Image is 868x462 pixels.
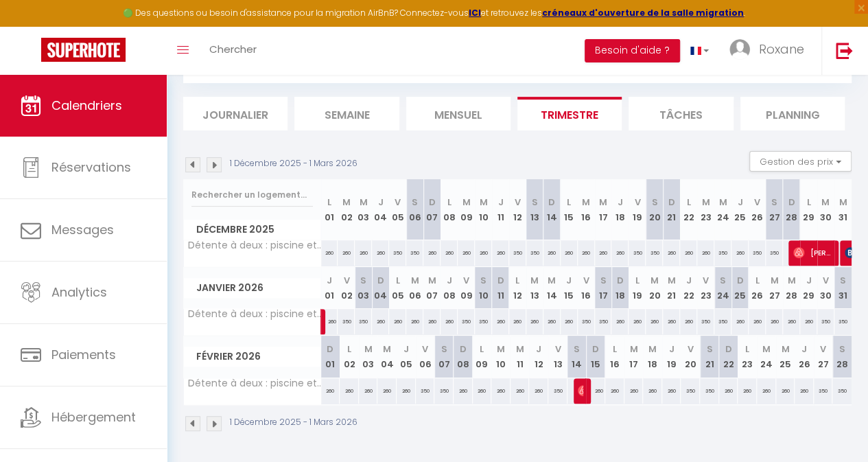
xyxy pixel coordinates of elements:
[473,336,492,378] th: 09
[762,343,771,356] abbr: M
[839,343,845,356] abbr: S
[526,267,543,309] th: 13
[423,179,441,240] th: 07
[611,179,629,240] th: 18
[561,179,578,240] th: 15
[787,274,795,287] abbr: M
[834,179,852,240] th: 31
[583,274,589,287] abbr: V
[663,240,680,266] div: 260
[397,336,416,378] th: 05
[377,378,397,404] div: 260
[492,267,509,309] th: 11
[469,7,481,19] strong: ICI
[516,343,524,356] abbr: M
[634,196,640,209] abbr: V
[595,267,612,309] th: 17
[447,196,451,209] abbr: L
[316,309,322,335] a: [PERSON_NAME]
[832,336,852,378] th: 28
[347,343,351,356] abbr: L
[800,309,817,334] div: 260
[406,97,511,130] li: Mensuel
[548,378,567,404] div: 350
[755,274,759,287] abbr: L
[561,309,578,334] div: 260
[184,278,320,298] span: Janvier 2026
[643,336,662,378] th: 18
[184,220,320,240] span: Décembre 2025
[497,196,503,209] abbr: J
[532,196,538,209] abbr: S
[475,179,492,240] th: 10
[738,378,757,404] div: 260
[662,378,681,404] div: 260
[754,196,760,209] abbr: V
[51,408,136,426] span: Hébergement
[745,343,749,356] abbr: L
[492,240,509,266] div: 260
[738,336,757,378] th: 23
[377,274,384,287] abbr: D
[454,336,473,378] th: 08
[460,343,467,356] abbr: D
[383,343,391,356] abbr: M
[729,39,750,60] img: ...
[209,42,257,56] span: Chercher
[629,267,646,309] th: 19
[605,336,624,378] th: 16
[624,336,644,378] th: 17
[681,336,700,378] th: 20
[703,274,709,287] abbr: V
[423,240,441,266] div: 260
[646,179,663,240] th: 20
[605,378,624,404] div: 260
[406,179,423,240] th: 06
[800,179,817,240] th: 29
[650,274,659,287] abbr: M
[566,274,572,287] abbr: J
[771,196,777,209] abbr: S
[526,179,543,240] th: 13
[441,343,447,356] abbr: S
[51,346,116,363] span: Paiements
[359,336,378,378] th: 03
[578,240,595,266] div: 260
[820,343,826,356] abbr: V
[338,179,355,240] th: 02
[511,378,530,404] div: 260
[800,267,817,309] th: 29
[629,97,733,130] li: Tâches
[441,267,458,309] th: 08
[567,336,587,378] th: 14
[766,309,783,334] div: 260
[429,196,436,209] abbr: D
[509,309,526,334] div: 260
[458,309,475,334] div: 350
[51,284,107,301] span: Analytics
[592,343,599,356] abbr: D
[663,309,680,334] div: 260
[491,336,511,378] th: 10
[543,179,561,240] th: 14
[372,240,389,266] div: 260
[479,196,487,209] abbr: M
[509,179,526,240] th: 12
[766,240,783,266] div: 350
[629,309,646,334] div: 260
[462,196,470,209] abbr: M
[648,343,657,356] abbr: M
[441,309,458,334] div: 260
[749,179,766,240] th: 26
[548,336,567,378] th: 13
[714,309,731,334] div: 350
[595,179,612,240] th: 17
[517,97,622,130] li: Trimestre
[536,343,541,356] abbr: J
[668,196,675,209] abbr: D
[416,336,435,378] th: 06
[567,196,571,209] abbr: L
[836,42,853,59] img: logout
[360,274,366,287] abbr: S
[447,274,452,287] abbr: J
